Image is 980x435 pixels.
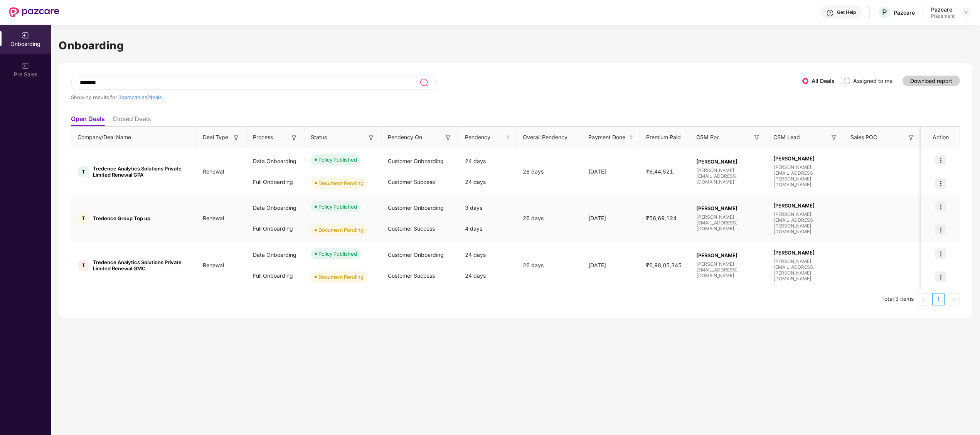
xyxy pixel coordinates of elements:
[948,293,960,305] li: Next Page
[22,62,29,70] img: svg+xml;base64,PHN2ZyB3aWR0aD0iMjAiIGhlaWdodD0iMjAiIHZpZXdCb3g9IjAgMCAyMCAyMCIgZmlsbD0ibm9uZSIgeG...
[582,167,640,176] div: [DATE]
[517,167,582,176] div: 26 days
[77,212,89,224] div: T
[290,134,298,142] img: svg+xml;base64,PHN2ZyB3aWR0aD0iMTYiIGhlaWdodD0iMTYiIHZpZXdCb3g9IjAgMCAxNiAxNiIgZmlsbD0ibm9uZSIgeG...
[588,133,628,142] span: Payment Done
[935,201,946,212] img: icon
[247,265,305,286] div: Full Onboarding
[773,211,838,234] span: [PERSON_NAME][EMAIL_ADDRESS][PERSON_NAME][DOMAIN_NAME]
[917,293,929,305] button: left
[903,76,960,86] button: Download report
[773,155,838,162] span: [PERSON_NAME]
[318,226,364,234] div: Document Pending
[459,197,517,218] div: 3 days
[71,115,105,126] li: Open Deals
[933,293,944,305] a: 1
[203,133,228,142] span: Deal Type
[388,204,444,211] span: Customer Onboarding
[830,134,838,142] img: svg+xml;base64,PHN2ZyB3aWR0aD0iMTYiIGhlaWdodD0iMTYiIHZpZXdCb3g9IjAgMCAxNiAxNiIgZmlsbD0ibm9uZSIgeG...
[696,252,761,258] span: [PERSON_NAME]
[812,78,835,84] label: All Deals
[917,293,929,305] li: Previous Page
[948,293,960,305] button: right
[388,251,444,258] span: Customer Onboarding
[318,250,357,258] div: Policy Published
[582,214,640,223] div: [DATE]
[419,78,428,87] img: svg+xml;base64,PHN2ZyB3aWR0aD0iMjQiIGhlaWdodD0iMjUiIHZpZXdCb3g9IjAgMCAyNCAyNSIgZmlsbD0ibm9uZSIgeG...
[459,218,517,239] div: 4 days
[696,133,720,142] span: CSM Poc
[113,115,151,126] li: Closed Deals
[696,261,761,278] span: [PERSON_NAME][EMAIL_ADDRESS][DOMAIN_NAME]
[459,151,517,172] div: 24 days
[197,262,230,268] span: Renewal
[850,133,877,142] span: Sales POC
[517,214,582,223] div: 26 days
[907,134,915,142] img: svg+xml;base64,PHN2ZyB3aWR0aD0iMTYiIGhlaWdodD0iMTYiIHZpZXdCb3g9IjAgMCAxNiAxNiIgZmlsbD0ibm9uZSIgeG...
[935,271,946,282] img: icon
[59,37,972,54] h1: Onboarding
[935,155,946,165] img: icon
[318,179,364,187] div: Document Pending
[931,6,955,13] div: Pazcare
[853,78,892,84] label: Assigned to me
[459,172,517,192] div: 24 days
[773,258,838,282] span: [PERSON_NAME][EMAIL_ADDRESS][PERSON_NAME][DOMAIN_NAME]
[696,205,761,211] span: [PERSON_NAME]
[445,134,452,142] img: svg+xml;base64,PHN2ZyB3aWR0aD0iMTYiIGhlaWdodD0iMTYiIHZpZXdCb3g9IjAgMCAxNiAxNiIgZmlsbD0ibm9uZSIgeG...
[232,134,240,142] img: svg+xml;base64,PHN2ZyB3aWR0aD0iMTYiIGhlaWdodD0iMTYiIHZpZXdCb3g9IjAgMCAxNiAxNiIgZmlsbD0ibm9uZSIgeG...
[582,261,640,270] div: [DATE]
[247,244,305,265] div: Data Onboarding
[71,94,802,100] div: Showing results for
[882,8,887,17] span: P
[367,134,375,142] img: svg+xml;base64,PHN2ZyB3aWR0aD0iMTYiIGhlaWdodD0iMTYiIHZpZXdCb3g9IjAgMCAxNiAxNiIgZmlsbD0ibm9uZSIgeG...
[582,127,640,148] th: Payment Done
[640,215,683,221] span: ₹56,69,124
[465,133,504,142] span: Pendency
[77,260,89,271] div: T
[247,218,305,239] div: Full Onboarding
[696,167,761,185] span: [PERSON_NAME][EMAIL_ADDRESS][DOMAIN_NAME]
[71,127,197,148] th: Company/Deal Name
[318,156,357,164] div: Policy Published
[459,244,517,265] div: 24 days
[197,215,230,221] span: Renewal
[517,261,582,270] div: 26 days
[826,9,834,17] img: svg+xml;base64,PHN2ZyBpZD0iSGVscC0zMngzMiIgeG1sbnM9Imh0dHA6Ly93d3cudzMub3JnLzIwMDAvc3ZnIiB3aWR0aD...
[311,133,327,142] span: Status
[640,168,679,175] span: ₹6,44,521
[935,248,946,259] img: icon
[773,250,838,256] span: [PERSON_NAME]
[921,297,925,302] span: left
[773,164,838,187] span: [PERSON_NAME][EMAIL_ADDRESS][PERSON_NAME][DOMAIN_NAME]
[197,168,230,175] span: Renewal
[837,9,856,15] div: Get Help
[93,215,150,221] span: Tredence Group Top up
[963,9,969,15] img: svg+xml;base64,PHN2ZyBpZD0iRHJvcGRvd24tMzJ4MzIiIHhtbG5zPSJodHRwOi8vd3d3LnczLm9yZy8yMDAwL3N2ZyIgd2...
[388,158,444,164] span: Customer Onboarding
[9,7,59,17] img: New Pazcare Logo
[517,127,582,148] th: Overall Pendency
[247,197,305,218] div: Data Onboarding
[77,166,89,177] div: T
[388,179,435,185] span: Customer Success
[318,203,357,211] div: Policy Published
[93,259,190,271] span: Tredence Analytics Solutions Private Limited Renewal GMC
[894,9,915,16] div: Pazcare
[640,262,688,268] span: ₹6,98,05,345
[773,133,800,142] span: CSM Lead
[118,94,162,100] span: 3 companies/deals
[935,224,946,235] img: icon
[931,13,955,19] div: Placement
[388,272,435,279] span: Customer Success
[773,202,838,209] span: [PERSON_NAME]
[921,127,960,148] th: Action
[696,214,761,231] span: [PERSON_NAME][EMAIL_ADDRESS][DOMAIN_NAME]
[247,172,305,192] div: Full Onboarding
[951,297,956,302] span: right
[253,133,273,142] span: Process
[93,165,190,178] span: Tredence Analytics Solutions Private Limited Renewal GPA
[22,32,29,39] img: svg+xml;base64,PHN2ZyB3aWR0aD0iMjAiIGhlaWdodD0iMjAiIHZpZXdCb3g9IjAgMCAyMCAyMCIgZmlsbD0ibm9uZSIgeG...
[753,134,761,142] img: svg+xml;base64,PHN2ZyB3aWR0aD0iMTYiIGhlaWdodD0iMTYiIHZpZXdCb3g9IjAgMCAxNiAxNiIgZmlsbD0ibm9uZSIgeG...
